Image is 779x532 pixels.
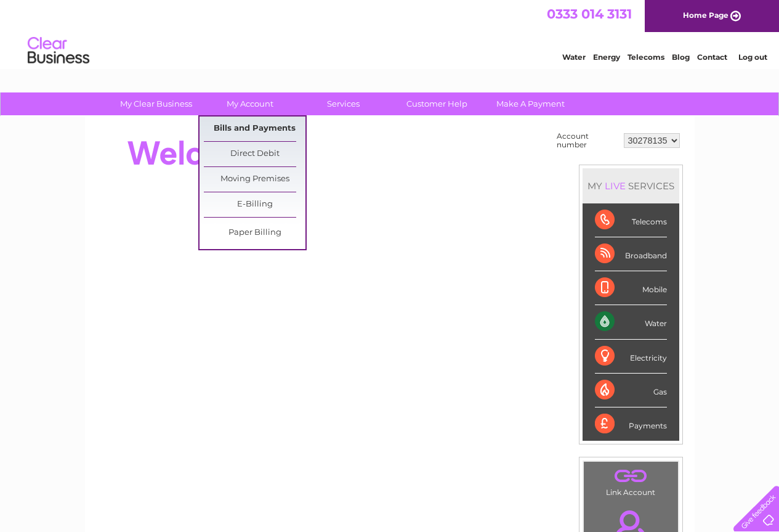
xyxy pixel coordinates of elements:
[27,32,90,70] img: logo.png
[583,168,679,203] div: MY SERVICES
[595,340,667,374] div: Electricity
[595,203,667,237] div: Telecoms
[562,52,586,62] a: Water
[595,305,667,339] div: Water
[583,461,679,500] td: Link Account
[595,407,667,441] div: Payments
[593,52,620,62] a: Energy
[697,52,727,62] a: Contact
[595,271,667,305] div: Mobile
[595,237,667,271] div: Broadband
[738,52,767,62] a: Log out
[602,180,628,192] div: LIVE
[199,92,301,115] a: My Account
[99,7,681,60] div: Clear Business is a trading name of Verastar Limited (registered in [GEOGRAPHIC_DATA] No. 3667643...
[204,167,305,192] a: Moving Premises
[628,52,664,62] a: Telecoms
[672,52,690,62] a: Blog
[204,117,305,141] a: Bills and Payments
[204,221,305,245] a: Paper Billing
[105,92,207,115] a: My Clear Business
[547,6,632,22] a: 0333 014 3131
[480,92,581,115] a: Make A Payment
[293,92,394,115] a: Services
[204,192,305,217] a: E-Billing
[587,465,675,486] a: .
[554,129,621,152] td: Account number
[595,374,667,407] div: Gas
[386,92,488,115] a: Customer Help
[204,142,305,166] a: Direct Debit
